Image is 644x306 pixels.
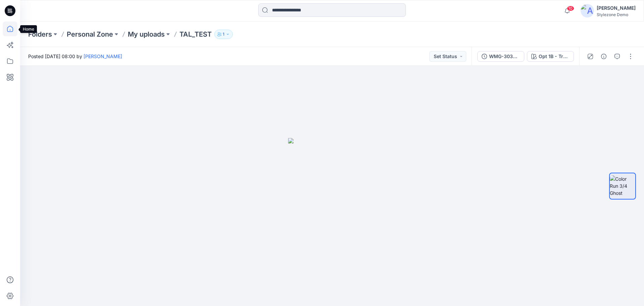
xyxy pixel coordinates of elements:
img: avatar [581,4,594,17]
div: [PERSON_NAME] [597,4,636,12]
button: WMG-3038-2026_Elastic Back 5pkt Denim Shorts 3 Inseam_Aug12 [477,51,524,62]
img: Color Run 3/4 Ghost [610,175,635,196]
p: TAL_TEST [179,30,212,39]
span: 10 [567,6,574,11]
a: My uploads [128,30,165,39]
button: 1 [214,30,233,39]
p: 1 [223,31,224,38]
a: Folders [28,30,52,39]
a: [PERSON_NAME] [84,53,122,59]
div: Opt 1B - True Medium Wash- [539,53,570,60]
button: Opt 1B - True Medium Wash- [527,51,574,62]
div: Stylezone Demo [597,12,636,17]
a: Personal Zone [67,30,113,39]
span: Posted [DATE] 08:00 by [28,53,122,60]
button: Details [598,51,609,62]
div: WMG-3038-2026_Elastic Back 5pkt Denim Shorts 3 Inseam_Aug12 [489,53,520,60]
